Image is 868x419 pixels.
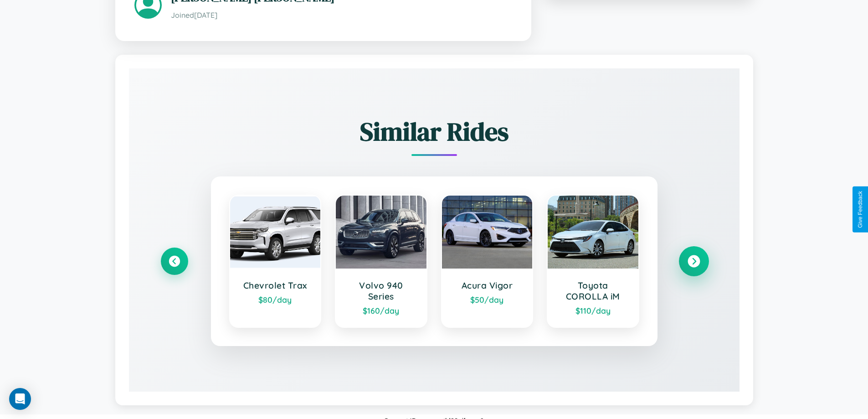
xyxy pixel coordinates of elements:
div: Give Feedback [857,191,863,228]
div: Open Intercom Messenger [9,388,31,410]
h2: Similar Rides [161,114,708,149]
a: Toyota COROLLA iM$110/day [547,195,639,328]
a: Volvo 940 Series$160/day [335,195,427,328]
div: $ 50 /day [451,295,524,305]
div: $ 110 /day [557,305,629,316]
div: $ 160 /day [345,305,417,316]
h3: Volvo 940 Series [345,280,417,302]
h3: Acura Vigor [451,280,524,291]
div: $ 80 /day [239,295,312,305]
p: Joined [DATE] [171,9,512,22]
a: Chevrolet Trax$80/day [229,195,322,328]
h3: Chevrolet Trax [239,280,312,291]
a: Acura Vigor$50/day [441,195,534,328]
h3: Toyota COROLLA iM [557,280,629,302]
